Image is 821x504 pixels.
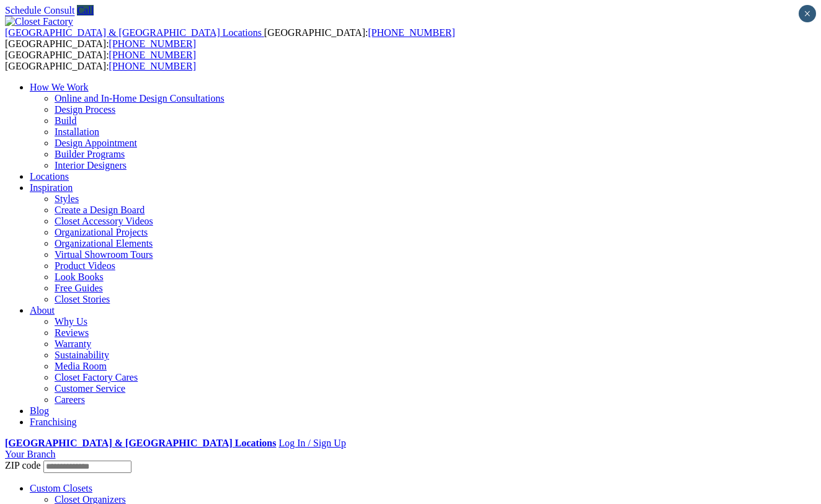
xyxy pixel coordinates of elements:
[55,115,77,126] a: Build
[55,316,87,327] a: Why Us
[55,260,115,271] a: Product Videos
[5,27,264,38] a: [GEOGRAPHIC_DATA] & [GEOGRAPHIC_DATA] Locations
[55,227,148,237] a: Organizational Projects
[278,438,345,448] a: Log In / Sign Up
[5,460,41,471] span: ZIP code
[368,27,455,38] a: [PHONE_NUMBER]
[30,417,77,427] a: Franchising
[55,238,153,249] a: Organizational Elements
[5,27,262,38] span: [GEOGRAPHIC_DATA] & [GEOGRAPHIC_DATA] Locations
[55,149,125,159] a: Builder Programs
[55,160,126,170] a: Interior Designers
[5,27,455,49] span: [GEOGRAPHIC_DATA]: [GEOGRAPHIC_DATA]:
[55,350,109,360] a: Sustainability
[55,193,79,204] a: Styles
[55,294,110,304] a: Closet Stories
[55,138,137,148] a: Design Appointment
[5,449,55,459] a: Your Branch
[77,5,94,15] a: Call
[30,483,92,493] a: Custom Closets
[55,283,103,293] a: Free Guides
[55,394,85,405] a: Careers
[55,327,89,338] a: Reviews
[5,50,196,71] span: [GEOGRAPHIC_DATA]: [GEOGRAPHIC_DATA]:
[30,171,69,182] a: Locations
[55,205,144,215] a: Create a Design Board
[30,405,49,416] a: Blog
[109,50,196,60] a: [PHONE_NUMBER]
[55,272,104,282] a: Look Books
[5,16,73,27] img: Closet Factory
[5,438,276,448] a: [GEOGRAPHIC_DATA] & [GEOGRAPHIC_DATA] Locations
[55,126,99,137] a: Installation
[55,249,153,260] a: Virtual Showroom Tours
[799,5,816,22] button: Close
[55,338,91,349] a: Warranty
[55,372,138,382] a: Closet Factory Cares
[55,361,107,371] a: Media Room
[5,5,74,15] a: Schedule Consult
[109,38,196,49] a: [PHONE_NUMBER]
[55,383,125,394] a: Customer Service
[55,216,153,226] a: Closet Accessory Videos
[30,82,89,92] a: How We Work
[30,305,55,316] a: About
[43,461,131,473] input: Enter your Zip code
[55,93,224,104] a: Online and In-Home Design Consultations
[55,104,115,115] a: Design Process
[30,182,73,193] a: Inspiration
[109,61,196,71] a: [PHONE_NUMBER]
